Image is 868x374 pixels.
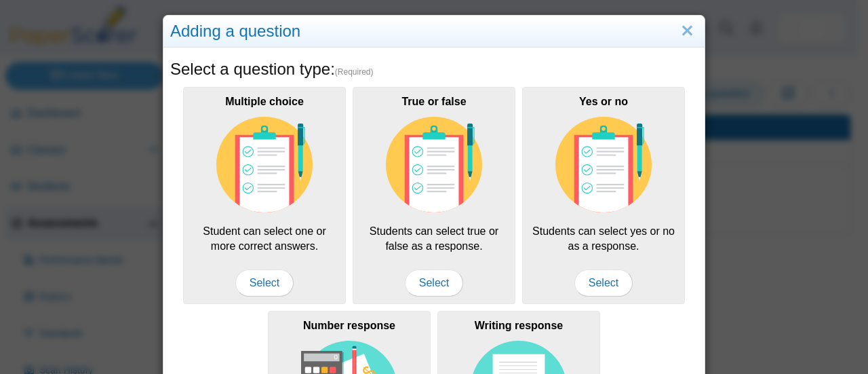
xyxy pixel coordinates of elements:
[386,117,482,213] img: item-type-multiple-choice.svg
[522,87,685,304] div: Students can select yes or no as a response.
[235,269,294,297] span: Select
[170,58,698,81] h5: Select a question type:
[574,269,633,297] span: Select
[183,87,346,304] div: Student can select one or more correct answers.
[555,117,652,213] img: item-type-multiple-choice.svg
[475,320,563,331] b: Writing response
[677,20,698,43] a: Close
[353,87,515,304] div: Students can select true or false as a response.
[401,96,466,107] b: True or false
[163,16,705,48] div: Adding a question
[579,96,628,107] b: Yes or no
[303,320,395,331] b: Number response
[335,67,374,78] span: (Required)
[405,269,463,297] span: Select
[216,117,313,213] img: item-type-multiple-choice.svg
[225,96,304,107] b: Multiple choice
